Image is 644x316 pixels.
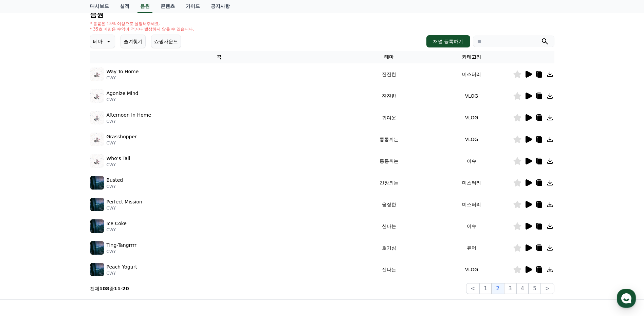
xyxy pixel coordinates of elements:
[90,198,104,211] img: music
[348,215,430,237] td: 신나는
[107,198,142,205] p: Perfect Mission
[90,89,104,103] img: music
[430,63,513,85] td: 미스터리
[93,37,103,46] p: 테마
[504,283,516,294] button: 3
[107,249,136,254] p: CWY
[90,67,104,81] img: music
[348,129,430,150] td: 통통튀는
[90,35,115,48] button: 테마
[348,259,430,280] td: 신나는
[479,283,492,294] button: 1
[90,285,129,292] p: 전체 중 -
[90,176,104,190] img: music
[121,35,146,48] button: 즐겨찾기
[90,111,104,124] img: music
[107,97,139,102] p: CWY
[107,177,123,184] p: Busted
[90,219,104,233] img: music
[492,283,504,294] button: 2
[88,215,130,232] a: 설정
[90,11,554,18] h4: 음원
[90,133,104,146] img: music
[348,194,430,215] td: 웅장한
[107,184,123,189] p: CWY
[151,35,181,48] button: 쇼핑사운드
[430,107,513,129] td: VLOG
[430,237,513,259] td: 유머
[430,194,513,215] td: 미스터리
[107,75,139,81] p: CWY
[348,85,430,107] td: 잔잔한
[107,90,139,97] p: Agonize Mind
[90,241,104,255] img: music
[426,35,470,47] button: 채널 등록하기
[107,205,142,211] p: CWY
[541,283,554,294] button: >
[62,225,70,231] span: 대화
[21,225,25,231] span: 홈
[90,51,348,63] th: 곡
[107,271,137,276] p: CWY
[466,283,479,294] button: <
[107,119,151,124] p: CWY
[529,283,541,294] button: 5
[107,133,137,140] p: Grasshopper
[348,237,430,259] td: 호기심
[122,286,129,291] strong: 20
[430,85,513,107] td: VLOG
[107,68,139,75] p: Way To Home
[516,283,529,294] button: 4
[2,215,45,232] a: 홈
[348,172,430,194] td: 긴장되는
[348,51,430,63] th: 테마
[107,140,137,146] p: CWY
[90,154,104,168] img: music
[348,107,430,129] td: 귀여운
[107,227,127,233] p: CWY
[430,150,513,172] td: 이슈
[430,172,513,194] td: 미스터리
[348,63,430,85] td: 잔잔한
[430,215,513,237] td: 이슈
[430,51,513,63] th: 카테고리
[430,259,513,280] td: VLOG
[99,286,109,291] strong: 108
[90,26,195,32] p: * 35초 미만은 수익이 적거나 발생하지 않을 수 있습니다.
[107,112,151,119] p: Afternoon In Home
[107,263,137,271] p: Peach Yogurt
[90,21,195,26] p: * 볼륨은 15% 이상으로 설정해주세요.
[105,225,113,231] span: 설정
[114,286,121,291] strong: 11
[107,155,130,162] p: Who’s Tail
[430,129,513,150] td: VLOG
[348,150,430,172] td: 통통튀는
[90,263,104,276] img: music
[107,220,127,227] p: Ice Coke
[107,242,136,249] p: Ting-Tangrrrr
[107,162,130,167] p: CWY
[45,215,88,232] a: 대화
